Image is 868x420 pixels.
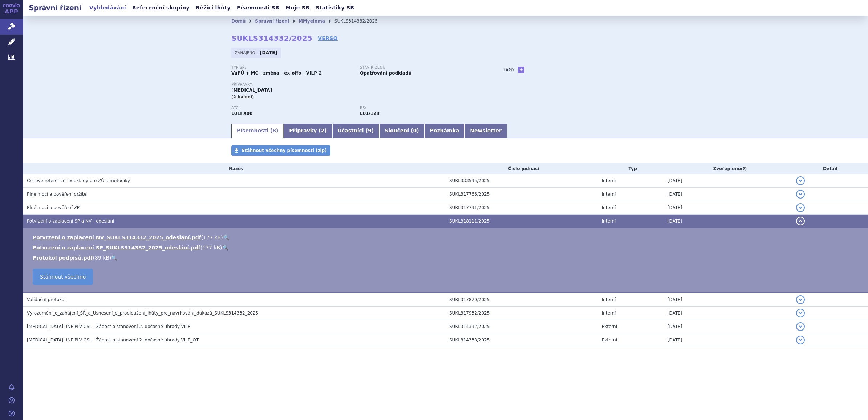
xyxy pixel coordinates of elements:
a: Písemnosti (8) [231,124,284,138]
span: 177 kB [202,245,220,251]
td: SUKL317791/2025 [446,201,598,215]
a: Účastníci (9) [332,124,379,138]
a: Poznámka [425,124,465,138]
button: detail [796,176,805,185]
p: RS: [360,106,481,110]
th: Detail [792,163,868,174]
li: ( ) [33,254,861,261]
td: [DATE] [664,174,792,188]
a: Přípravky (2) [284,124,332,138]
li: SUKLS314332/2025 [334,16,387,27]
strong: Opatřování podkladů [360,71,411,76]
span: 8 [272,128,276,133]
span: Potvrzení o zaplacení SP a NV - odeslání [27,219,114,224]
span: 89 kB [95,255,109,261]
span: 2 [321,128,325,133]
a: + [518,67,524,73]
a: Potvrzení o zaplacení NV_SUKLS314332_2025_odeslání.pdf [33,235,201,240]
a: Běžící lhůty [194,3,233,13]
a: Správní řízení [255,19,289,24]
button: detail [796,309,805,317]
span: Stáhnout všechny písemnosti (zip) [242,148,327,153]
strong: SUKLS314332/2025 [231,34,312,43]
span: Externí [602,337,617,343]
td: [DATE] [664,333,792,347]
button: detail [796,295,805,304]
p: ATC: [231,106,353,110]
strong: ELOTUZUMAB [231,111,253,116]
th: Zveřejněno [664,163,792,174]
a: Sloučení (0) [379,124,424,138]
span: Externí [602,324,617,329]
th: Typ [598,163,664,174]
span: Interní [602,178,616,183]
td: [DATE] [664,215,792,228]
td: SUKL317932/2025 [446,307,598,320]
li: ( ) [33,244,861,251]
span: 9 [368,128,372,133]
span: Validační protokol [27,297,66,302]
button: detail [796,322,805,331]
td: [DATE] [664,188,792,201]
th: Název [23,163,446,174]
a: Stáhnout všechno [33,269,93,285]
a: Stáhnout všechny písemnosti (zip) [231,145,330,156]
a: Statistiky SŘ [313,3,356,13]
span: Interní [602,205,616,210]
span: 177 kB [203,235,221,240]
strong: elotuzumab [360,111,380,116]
a: VERSO [318,35,338,42]
a: Domů [231,19,246,24]
td: [DATE] [664,201,792,215]
td: [DATE] [664,307,792,320]
span: Zahájeno: [235,50,258,56]
span: EMPLICITI, INF PLV CSL - Žádost o stanovení 2. dočasné úhrady VILP [27,324,190,329]
td: SUKL314338/2025 [446,333,598,347]
a: Protokol podpisů.pdf [33,255,93,261]
abbr: (?) [741,167,747,172]
a: Vyhledávání [87,3,128,13]
a: Písemnosti SŘ [235,3,281,13]
span: Interní [602,297,616,302]
td: SUKL318111/2025 [446,215,598,228]
span: (2 balení) [231,95,254,99]
a: 🔍 [222,245,228,251]
a: Potvrzení o zaplacení SP_SUKLS314332_2025_odeslání.pdf [33,245,200,251]
td: SUKL314332/2025 [446,320,598,333]
a: 🔍 [111,255,117,261]
span: Vyrozumění_o_zahájení_SŘ_a_Usnesení_o_prodloužení_lhůty_pro_navrhování_důkazů_SUKLS314332_2025 [27,311,258,316]
p: Typ SŘ: [231,65,353,70]
p: Stav řízení: [360,65,481,70]
h3: Tagy [503,65,515,74]
button: detail [796,203,805,212]
th: Číslo jednací [446,163,598,174]
span: Cenové reference, podklady pro ZÚ a metodiky [27,178,130,183]
span: Plné moci a pověření držitel [27,192,88,197]
td: [DATE] [664,320,792,333]
span: 0 [413,128,417,133]
span: EMPLICITI, INF PLV CSL - Žádost o stanovení 2. dočasné úhrady VILP_OT [27,337,199,343]
strong: VaPÚ + MC - změna - ex-offo - VILP-2 [231,71,322,76]
a: Referenční skupiny [130,3,192,13]
span: Interní [602,311,616,316]
a: Newsletter [465,124,507,138]
button: detail [796,217,805,225]
td: [DATE] [664,293,792,307]
h2: Správní řízení [23,3,87,13]
button: detail [796,190,805,199]
p: Přípravky: [231,83,488,87]
li: ( ) [33,234,861,241]
td: SUKL317870/2025 [446,293,598,307]
button: detail [796,336,805,344]
strong: [DATE] [260,50,277,55]
td: SUKL317766/2025 [446,188,598,201]
span: Interní [602,192,616,197]
a: 🔍 [223,235,229,240]
span: [MEDICAL_DATA] [231,88,272,93]
td: SUKL333595/2025 [446,174,598,188]
span: Interní [602,219,616,224]
a: MMyeloma [299,19,325,24]
a: Moje SŘ [283,3,312,13]
span: Plné moci a pověření ZP [27,205,80,210]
